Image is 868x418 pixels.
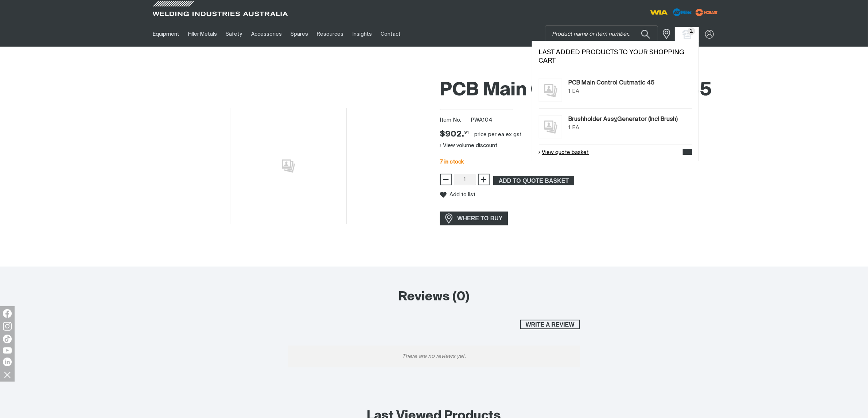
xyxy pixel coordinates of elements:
[221,21,246,47] a: Safety
[506,131,522,138] div: ex gst
[440,116,470,125] span: Item No.
[453,213,507,224] span: WHERE TO BUY
[440,129,469,140] div: Price
[480,173,487,186] span: +
[440,140,498,151] button: View volume discount
[348,21,376,47] a: Insights
[572,124,579,132] div: EA
[440,192,476,198] button: Add to list
[494,176,573,185] span: ADD TO QUOTE BASKET
[3,322,12,331] img: Instagram
[545,26,658,42] input: Product name or item number...
[568,79,654,87] a: PCB Main Control Cutmatic 45
[688,27,695,35] span: 2
[442,173,449,186] span: −
[521,320,579,329] span: Write a review
[184,21,221,47] a: Filler Metals
[1,368,13,381] img: hide socials
[681,30,693,39] a: Shopping cart (2 product(s))
[568,115,678,124] a: Brushholder Assy,Generator (Incl Brush)
[539,115,562,138] img: No image for this product
[376,21,405,47] a: Contact
[3,347,12,354] img: YouTube
[520,320,580,329] button: Write a review
[568,88,571,94] span: 1
[693,7,720,18] img: miller
[288,346,580,367] p: There are no reviews yet.
[3,335,12,343] img: TikTok
[3,309,12,318] img: Facebook
[568,125,571,130] span: 1
[493,176,574,185] button: Add PCB Main Control Cutmatic 45 to the shopping cart
[440,79,720,102] h1: PCB Main Control Cutmatic 45
[312,21,348,47] a: Resources
[475,131,505,138] div: price per EA
[440,212,508,225] a: WHERE TO BUY
[148,21,577,47] nav: Main
[286,21,312,47] a: Spares
[247,21,286,47] a: Accessories
[471,117,493,123] span: PWA104
[572,87,579,96] div: EA
[288,289,580,305] h2: Reviews (0)
[3,358,12,366] img: LinkedIn
[539,79,562,102] img: No image for this product
[230,108,347,224] img: No image for this product
[464,130,469,134] sup: 91
[450,192,476,198] span: Add to list
[440,129,469,140] span: $902.
[148,21,184,47] a: Equipment
[539,149,589,157] a: View quote basket
[539,48,692,65] h2: Last added products to your shopping cart
[440,159,464,165] span: 7 in stock
[633,25,658,43] button: Search products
